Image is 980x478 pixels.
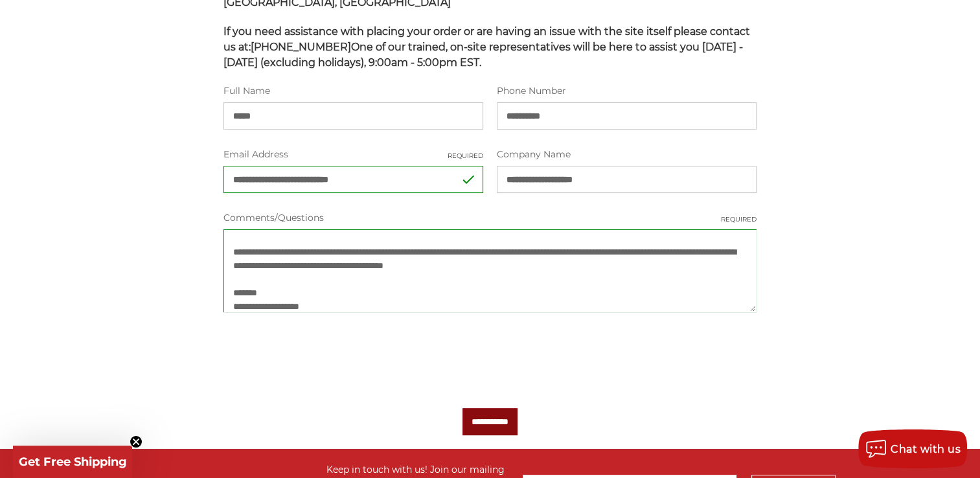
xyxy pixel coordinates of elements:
label: Full Name [223,84,483,98]
span: Chat with us [891,443,961,455]
label: Phone Number [497,84,757,98]
button: Close teaser [130,435,142,448]
label: Email Address [223,148,483,161]
small: Required [721,214,757,224]
strong: [PHONE_NUMBER] [251,41,351,53]
span: Get Free Shipping [19,455,127,469]
div: Get Free ShippingClose teaser [13,446,132,478]
span: If you need assistance with placing your order or are having an issue with the site itself please... [223,25,750,69]
iframe: reCAPTCHA [223,330,420,381]
small: Required [448,151,483,161]
button: Chat with us [858,429,967,468]
label: Comments/Questions [223,211,757,225]
label: Company Name [497,148,757,161]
